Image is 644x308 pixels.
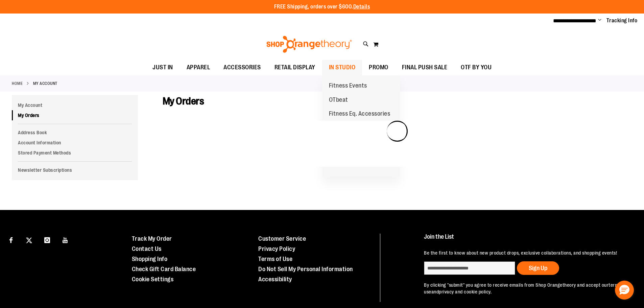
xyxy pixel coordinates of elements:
[12,80,23,87] a: Home
[23,234,35,245] a: Visit our X page
[606,17,638,24] a: Tracking Info
[529,265,547,271] span: Sign Up
[258,266,353,273] a: Do Not Sell My Personal Information
[395,60,454,75] a: FINAL PUSH SALE
[152,60,173,75] span: JUST IN
[424,261,515,275] input: enter email
[33,80,57,87] strong: My Account
[329,96,348,105] span: OTbeat
[12,100,138,110] a: My Account
[5,234,17,245] a: Visit our Facebook page
[12,127,138,138] a: Address Book
[329,82,367,91] span: Fitness Events
[132,276,174,283] a: Cookie Settings
[322,93,355,107] a: OTbeat
[615,281,634,300] button: Hello, have a question? Let’s chat.
[275,60,315,75] span: RETAIL DISPLAY
[322,60,362,75] a: IN STUDIO
[362,60,395,75] a: PROMO
[146,60,180,75] a: JUST IN
[454,60,498,75] a: OTF BY YOU
[132,256,168,262] a: Shopping Info
[163,95,204,107] span: My Orders
[265,36,353,53] img: Shop Orangetheory
[132,266,196,273] a: Check Gift Card Balance
[268,60,322,75] a: RETAIL DISPLAY
[353,4,370,10] a: Details
[329,110,390,119] span: Fitness Eq. Accessories
[12,138,138,148] a: Account Information
[132,235,172,242] a: Track My Order
[322,79,374,93] a: Fitness Events
[322,107,397,121] a: Fitness Eq. Accessories
[424,234,628,246] h4: Join the List
[132,245,162,252] a: Contact Us
[258,276,292,283] a: Accessibility
[461,60,492,75] span: OTF BY YOU
[41,234,53,245] a: Visit our Instagram page
[26,237,32,243] img: Twitter
[424,250,628,256] p: Be the first to know about new product drops, exclusive collaborations, and shopping events!
[223,60,261,75] span: ACCESSORIES
[258,256,292,262] a: Terms of Use
[180,60,217,75] a: APPAREL
[322,75,400,177] ul: IN STUDIO
[12,148,138,158] a: Stored Payment Methods
[12,110,138,120] a: My Orders
[424,282,628,295] p: By clicking "submit" you agree to receive emails from Shop Orangetheory and accept our and
[439,289,492,294] a: privacy and cookie policy.
[402,60,448,75] span: FINAL PUSH SALE
[12,165,138,175] a: Newsletter Subscriptions
[258,245,295,252] a: Privacy Policy
[369,60,388,75] span: PROMO
[274,3,370,11] p: FREE Shipping, orders over $600.
[258,235,306,242] a: Customer Service
[59,234,71,245] a: Visit our Youtube page
[329,60,356,75] span: IN STUDIO
[598,17,601,24] button: Account menu
[187,60,210,75] span: APPAREL
[517,261,559,275] button: Sign Up
[217,60,268,75] a: ACCESSORIES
